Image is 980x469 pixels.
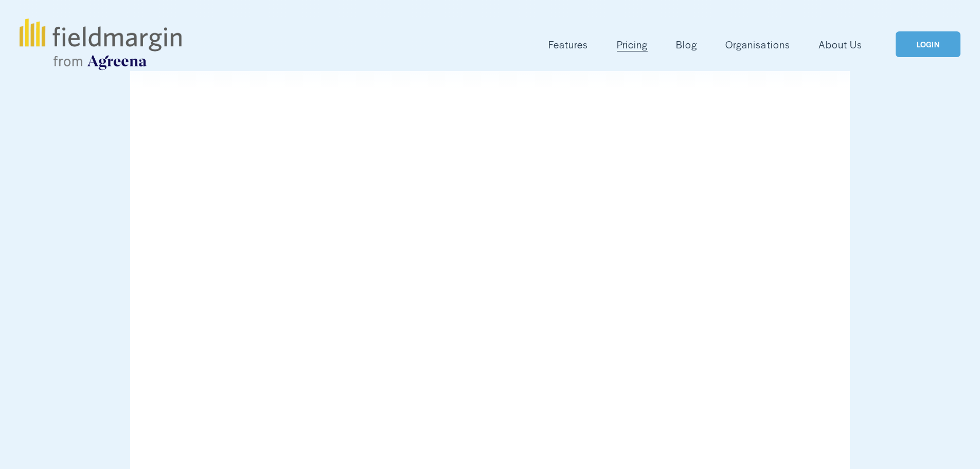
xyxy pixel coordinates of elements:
[548,36,588,53] a: folder dropdown
[725,36,790,53] a: Organisations
[896,31,960,58] a: LOGIN
[20,19,181,70] img: fieldmargin.com
[548,37,588,52] span: Features
[617,36,648,53] a: Pricing
[676,36,697,53] a: Blog
[818,36,862,53] a: About Us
